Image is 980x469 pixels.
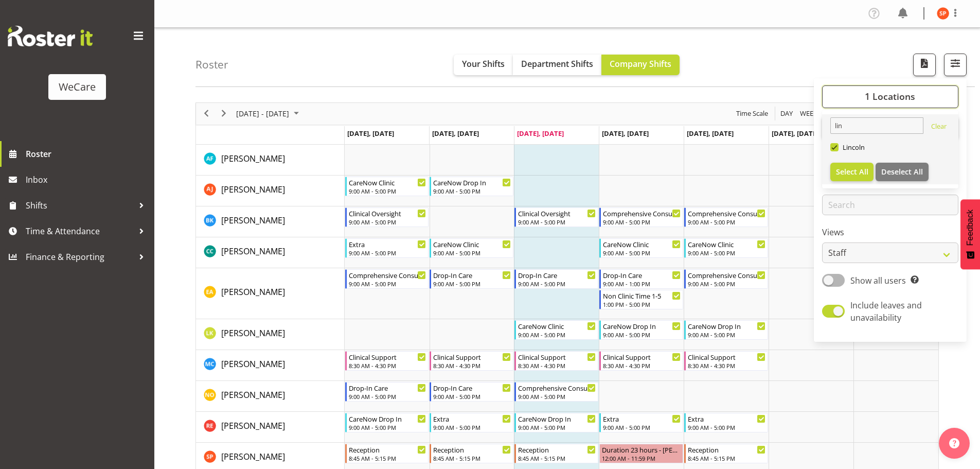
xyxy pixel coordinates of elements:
[688,249,765,257] div: 9:00 AM - 5:00 PM
[599,413,683,432] div: Rachel Els"s event - Extra Begin From Thursday, August 14, 2025 at 9:00:00 AM GMT+12:00 Ends At T...
[518,352,596,362] div: Clinical Support
[688,423,765,431] div: 9:00 AM - 5:00 PM
[518,208,596,218] div: Clinical Oversight
[688,280,765,288] div: 9:00 AM - 5:00 PM
[349,444,426,455] div: Reception
[688,361,765,370] div: 8:30 AM - 4:30 PM
[235,107,290,120] span: [DATE] - [DATE]
[221,286,285,298] a: [PERSON_NAME]
[599,207,683,227] div: Brian Ko"s event - Comprehensive Consult Begin From Thursday, August 14, 2025 at 9:00:00 AM GMT+1...
[196,350,345,381] td: Mary Childs resource
[430,177,513,196] div: Amy Johannsen"s event - CareNow Drop In Begin From Tuesday, August 12, 2025 at 9:00:00 AM GMT+12:...
[610,58,671,70] span: Company Shifts
[221,183,285,196] a: [PERSON_NAME]
[931,121,947,134] a: Clear
[433,280,511,288] div: 9:00 AM - 5:00 PM
[433,392,511,401] div: 9:00 AM - 5:00 PM
[518,321,596,331] div: CareNow Clinic
[688,208,765,218] div: Comprehensive Consult
[345,351,429,371] div: Mary Childs"s event - Clinical Support Begin From Monday, August 11, 2025 at 8:30:00 AM GMT+12:00...
[603,239,681,249] div: CareNow Clinic
[433,187,511,195] div: 9:00 AM - 5:00 PM
[518,444,596,455] div: Reception
[518,383,596,393] div: Comprehensive Consult
[221,153,285,164] span: [PERSON_NAME]
[349,270,426,280] div: Comprehensive Consult
[822,226,958,238] label: Views
[433,361,511,370] div: 8:30 AM - 4:30 PM
[798,107,819,120] button: Timeline Week
[514,444,598,463] div: Samantha Poultney"s event - Reception Begin From Wednesday, August 13, 2025 at 8:45:00 AM GMT+12:...
[688,321,765,331] div: CareNow Drop In
[196,145,345,176] td: Alex Ferguson resource
[26,223,134,239] span: Time & Attendance
[59,79,96,95] div: WeCare
[514,207,598,227] div: Brian Ko"s event - Clinical Oversight Begin From Wednesday, August 13, 2025 at 9:00:00 AM GMT+12:...
[221,246,285,257] span: [PERSON_NAME]
[603,290,681,301] div: Non Clinic Time 1-5
[603,352,681,362] div: Clinical Support
[345,207,429,227] div: Brian Ko"s event - Clinical Oversight Begin From Monday, August 11, 2025 at 9:00:00 AM GMT+12:00 ...
[430,413,513,432] div: Rachel Els"s event - Extra Begin From Tuesday, August 12, 2025 at 9:00:00 AM GMT+12:00 Ends At Tu...
[735,107,770,120] button: Time Scale
[684,238,768,258] div: Charlotte Courtney"s event - CareNow Clinic Begin From Friday, August 15, 2025 at 9:00:00 AM GMT+...
[850,300,922,323] span: Include leaves and unavailability
[196,381,345,412] td: Natasha Ottley resource
[345,413,429,432] div: Rachel Els"s event - CareNow Drop In Begin From Monday, August 11, 2025 at 9:00:00 AM GMT+12:00 E...
[221,420,285,432] a: [PERSON_NAME]
[221,420,285,431] span: [PERSON_NAME]
[196,237,345,268] td: Charlotte Courtney resource
[221,245,285,257] a: [PERSON_NAME]
[518,270,596,280] div: Drop-In Care
[602,444,681,455] div: Duration 23 hours - [PERSON_NAME]
[603,331,681,339] div: 9:00 AM - 5:00 PM
[221,327,285,339] a: [PERSON_NAME]
[349,423,426,431] div: 9:00 AM - 5:00 PM
[684,444,768,463] div: Samantha Poultney"s event - Reception Begin From Friday, August 15, 2025 at 8:45:00 AM GMT+12:00 ...
[349,208,426,218] div: Clinical Oversight
[26,198,134,213] span: Shifts
[196,206,345,237] td: Brian Ko resource
[349,187,426,195] div: 9:00 AM - 5:00 PM
[603,300,681,308] div: 1:00 PM - 5:00 PM
[221,215,285,226] span: [PERSON_NAME]
[26,172,149,187] span: Inbox
[603,208,681,218] div: Comprehensive Consult
[349,239,426,249] div: Extra
[345,444,429,463] div: Samantha Poultney"s event - Reception Begin From Monday, August 11, 2025 at 8:45:00 AM GMT+12:00 ...
[217,107,231,120] button: Next
[221,451,285,462] span: [PERSON_NAME]
[235,107,304,120] button: August 2025
[839,143,865,151] span: Lincoln
[599,444,683,463] div: Samantha Poultney"s event - Duration 23 hours - Samantha Poultney Begin From Thursday, August 14,...
[198,103,215,125] div: previous period
[822,85,958,108] button: 1 Locations
[518,218,596,226] div: 9:00 AM - 5:00 PM
[433,270,511,280] div: Drop-In Care
[433,129,479,138] span: [DATE], [DATE]
[200,107,213,120] button: Previous
[687,129,734,138] span: [DATE], [DATE]
[514,269,598,289] div: Ena Advincula"s event - Drop-In Care Begin From Wednesday, August 13, 2025 at 9:00:00 AM GMT+12:0...
[349,413,426,424] div: CareNow Drop In
[688,270,765,280] div: Comprehensive Consult
[345,382,429,402] div: Natasha Ottley"s event - Drop-In Care Begin From Monday, August 11, 2025 at 9:00:00 AM GMT+12:00 ...
[196,268,345,319] td: Ena Advincula resource
[599,351,683,371] div: Mary Childs"s event - Clinical Support Begin From Thursday, August 14, 2025 at 8:30:00 AM GMT+12:...
[772,129,818,138] span: [DATE], [DATE]
[433,239,511,249] div: CareNow Clinic
[433,413,511,424] div: Extra
[433,454,511,462] div: 8:45 AM - 5:15 PM
[603,413,681,424] div: Extra
[514,320,598,340] div: Liandy Kritzinger"s event - CareNow Clinic Begin From Wednesday, August 13, 2025 at 9:00:00 AM GM...
[876,163,929,181] button: Deselect All
[430,382,513,402] div: Natasha Ottley"s event - Drop-In Care Begin From Tuesday, August 12, 2025 at 9:00:00 AM GMT+12:00...
[221,327,285,339] span: [PERSON_NAME]
[433,249,511,257] div: 9:00 AM - 5:00 PM
[688,239,765,249] div: CareNow Clinic
[822,195,958,215] input: Search
[349,352,426,362] div: Clinical Support
[196,412,345,443] td: Rachel Els resource
[345,238,429,258] div: Charlotte Courtney"s event - Extra Begin From Monday, August 11, 2025 at 9:00:00 AM GMT+12:00 End...
[688,454,765,462] div: 8:45 AM - 5:15 PM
